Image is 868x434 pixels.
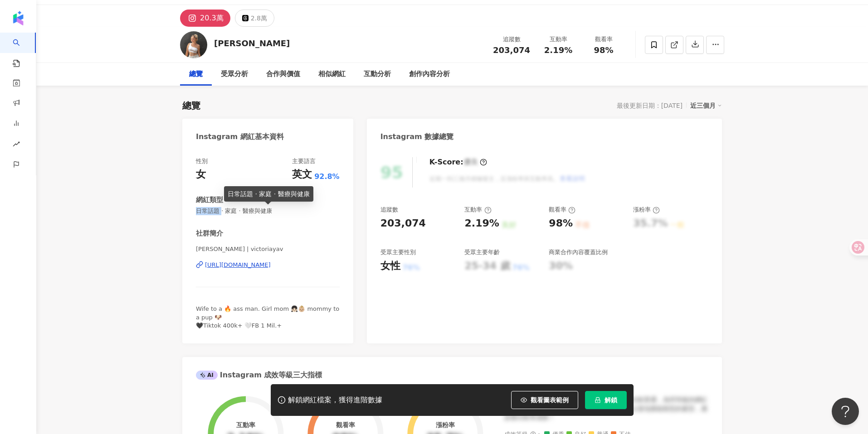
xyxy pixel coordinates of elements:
[409,69,450,80] div: 創作內容分析
[380,217,426,231] div: 203,074
[196,207,340,215] span: 日常話題 · 家庭 · 醫療與健康
[690,100,722,111] div: 近三個月
[364,69,391,80] div: 互動分析
[549,217,573,231] div: 98%
[585,391,627,409] button: 解鎖
[180,10,230,27] button: 20.3萬
[380,132,454,142] div: Instagram 數據總覽
[314,172,340,182] span: 92.8%
[464,248,500,256] div: 受眾主要年齡
[196,261,340,269] a: [URL][DOMAIN_NAME]
[292,157,316,165] div: 主要語言
[436,421,455,429] div: 漲粉率
[493,35,530,44] div: 追蹤數
[549,206,575,214] div: 觀看率
[182,99,200,112] div: 總覽
[221,69,248,80] div: 受眾分析
[549,248,608,256] div: 商業合作內容覆蓋比例
[189,69,203,80] div: 總覽
[288,395,382,405] div: 解鎖網紅檔案，獲得進階數據
[196,245,340,253] span: [PERSON_NAME] | victoriayav
[214,38,290,49] div: [PERSON_NAME]
[380,259,400,273] div: 女性
[493,45,530,55] span: 203,074
[544,46,572,55] span: 2.19%
[586,35,621,44] div: 觀看率
[511,391,578,409] button: 觀看圖表範例
[336,421,355,429] div: 觀看率
[13,33,31,68] a: search
[633,206,660,214] div: 漲粉率
[595,397,601,403] span: lock
[605,396,617,404] span: 解鎖
[200,12,224,24] div: 20.3萬
[196,229,223,238] div: 社群簡介
[196,168,206,182] div: 女
[464,217,499,231] div: 2.19%
[224,186,313,202] div: 日常話題 · 家庭 · 醫療與健康
[380,248,416,256] div: 受眾主要性別
[235,10,274,27] button: 2.8萬
[266,69,300,80] div: 合作與價值
[541,35,575,44] div: 互動率
[196,157,208,165] div: 性別
[11,11,25,25] img: logo icon
[205,261,271,269] div: [URL][DOMAIN_NAME]
[196,370,322,380] div: Instagram 成效等級三大指標
[464,206,491,214] div: 互動率
[292,168,312,182] div: 英文
[594,46,613,55] span: 98%
[180,31,207,58] img: KOL Avatar
[196,305,339,328] span: Wife to a 🔥 ass man. Girl mom 👧🏻👶🏼 mommy to a pup 🐶 🖤Tiktok 400k+ 🤍FB 1 Mil.+
[429,157,487,167] div: K-Score :
[251,12,267,24] div: 2.8萬
[531,396,569,404] span: 觀看圖表範例
[196,195,223,205] div: 網紅類型
[196,371,218,380] div: AI
[380,206,398,214] div: 追蹤數
[236,421,255,429] div: 互動率
[196,132,284,142] div: Instagram 網紅基本資料
[318,69,346,80] div: 相似網紅
[617,102,683,109] div: 最後更新日期：[DATE]
[13,135,20,155] span: rise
